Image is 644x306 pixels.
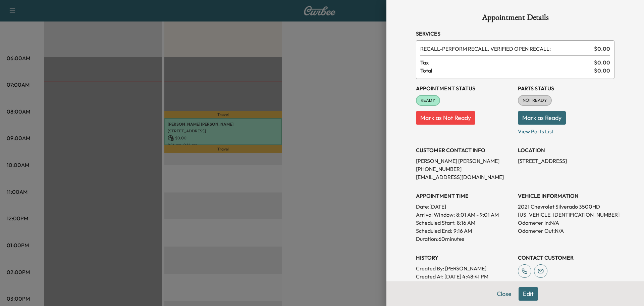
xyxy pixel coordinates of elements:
[420,67,594,75] span: Total
[518,84,614,92] h3: Parts Status
[416,264,513,272] p: Created By : [PERSON_NAME]
[457,219,475,227] p: 8:16 AM
[519,97,551,104] span: NOT READY
[453,227,472,235] p: 9:16 AM
[518,192,614,200] h3: VEHICLE INFORMATION
[416,157,513,165] p: [PERSON_NAME] [PERSON_NAME]
[416,84,513,92] h3: Appointment Status
[518,157,614,165] p: [STREET_ADDRESS]
[518,254,614,262] h3: CONTACT CUSTOMER
[594,58,610,67] span: $ 0.00
[518,146,614,154] h3: LOCATION
[420,45,591,53] span: PERFORM RECALL. VERIFIED OPEN RECALL:
[420,58,594,67] span: Tax
[416,173,513,181] p: [EMAIL_ADDRESS][DOMAIN_NAME]
[416,146,513,154] h3: CUSTOMER CONTACT INFO
[416,280,513,289] p: Modified By : [PERSON_NAME]
[416,272,513,280] p: Created At : [DATE] 4:48:41 PM
[416,203,513,211] p: Date: [DATE]
[416,111,475,125] button: Mark as Not Ready
[492,287,516,301] button: Close
[417,97,439,104] span: READY
[416,227,452,235] p: Scheduled End:
[594,45,610,53] span: $ 0.00
[416,219,455,227] p: Scheduled Start:
[416,30,614,38] h3: Services
[416,165,513,173] p: [PHONE_NUMBER]
[518,111,566,125] button: Mark as Ready
[416,211,513,219] p: Arrival Window:
[518,227,614,235] p: Odometer Out: N/A
[416,254,513,262] h3: History
[456,211,499,219] span: 8:01 AM - 9:01 AM
[518,203,614,211] p: 2021 Chevrolet Silverado 3500HD
[518,219,614,227] p: Odometer In: N/A
[519,287,538,301] button: Edit
[416,235,513,243] p: Duration: 60 minutes
[518,125,614,135] p: View Parts List
[416,192,513,200] h3: APPOINTMENT TIME
[594,67,610,75] span: $ 0.00
[416,13,614,24] h1: Appointment Details
[518,211,614,219] p: [US_VEHICLE_IDENTIFICATION_NUMBER]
